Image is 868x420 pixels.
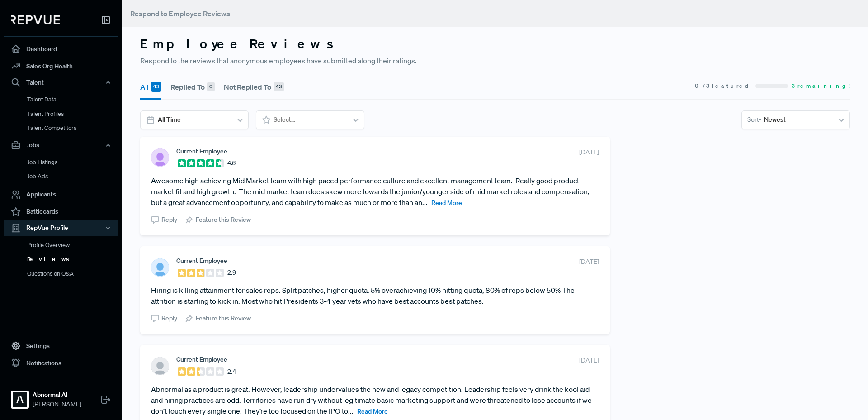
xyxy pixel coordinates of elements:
a: Talent Competitors [16,121,131,135]
span: Respond to Employee Reviews [130,9,230,18]
h3: Employee Reviews [140,36,850,52]
a: Job Listings [16,155,131,170]
img: RepVue [11,15,60,24]
button: Not Replied To 43 [224,74,284,100]
article: Abnormal as a product is great. However, leadership undervalues the new and legacy competition. L... [151,384,599,416]
p: Respond to the reviews that anonymous employees have submitted along their ratings. [140,55,850,66]
article: Awesome high achieving Mid Market team with high paced performance culture and excellent manageme... [151,175,599,208]
span: Feature this Review [196,215,251,224]
a: Questions on Q&A [16,267,131,281]
span: [DATE] [579,148,599,157]
img: Abnormal AI [13,392,27,407]
span: Current Employee [176,148,227,155]
a: Notifications [4,354,118,372]
span: Feature this Review [196,314,251,323]
article: Hiring is killing attainment for sales reps. Split patches, higher quota. 5% overachieving 10% hi... [151,285,599,306]
button: Replied To 0 [170,74,215,100]
strong: Abnormal AI [33,390,81,400]
button: Talent [4,75,118,90]
a: Sales Org Health [4,57,118,75]
a: Talent Data [16,92,131,107]
button: All 43 [140,74,161,100]
span: Read More [431,199,462,207]
a: Profile Overview [16,238,131,253]
a: Battlecards [4,203,118,220]
div: 0 [207,82,215,92]
a: Applicants [4,186,118,203]
span: [DATE] [579,257,599,267]
span: Current Employee [176,356,227,363]
button: RepVue Profile [4,220,118,236]
span: Read More [357,407,388,415]
button: Jobs [4,138,118,153]
span: 2.9 [227,268,236,277]
span: Reply [161,314,177,323]
div: 43 [151,82,161,92]
a: Job Ads [16,169,131,184]
span: Sort - [747,115,761,124]
span: 0 / 3 Featured [695,82,752,90]
span: Reply [161,215,177,224]
span: 3 remaining! [792,82,850,90]
span: Current Employee [176,257,227,264]
a: Settings [4,337,118,354]
span: [PERSON_NAME] [33,400,81,409]
span: 4.6 [227,158,236,168]
span: 2.4 [227,367,236,377]
div: 43 [274,82,284,92]
a: Abnormal AIAbnormal AI[PERSON_NAME] [4,379,118,413]
a: Dashboard [4,40,118,57]
a: Talent Profiles [16,107,131,121]
a: Reviews [16,252,131,267]
span: [DATE] [579,356,599,365]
